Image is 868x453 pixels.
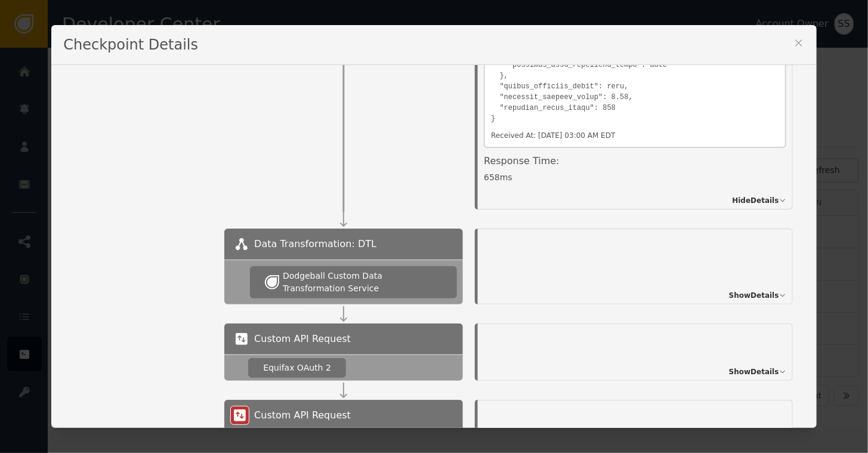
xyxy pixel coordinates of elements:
[729,290,779,301] span: Show Details
[283,270,442,295] div: Dodgeball Custom Data Transformation Service
[484,171,786,184] div: 658 ms
[733,195,779,206] span: Hide Details
[491,130,615,141] div: Received At: [DATE] 03:00 AM EDT
[263,362,331,374] div: Equifax OAuth 2
[484,154,786,171] div: Response Time:
[729,366,779,377] span: Show Details
[51,25,816,65] div: Checkpoint Details
[254,408,351,423] span: Custom API Request
[254,237,376,251] span: Data Transformation: DTL
[254,332,351,346] span: Custom API Request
